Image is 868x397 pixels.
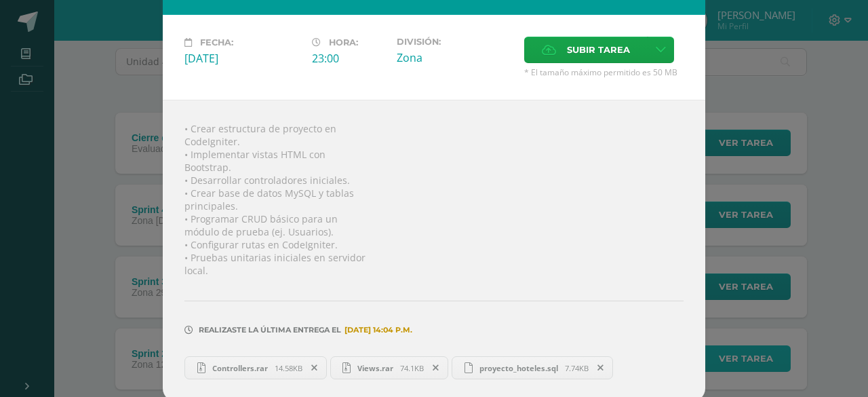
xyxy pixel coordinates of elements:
a: Controllers.rar 14.58KB [184,356,327,379]
span: Fecha: [200,37,233,48]
div: [DATE] [184,51,301,66]
label: División: [397,37,513,47]
span: Hora: [329,37,358,48]
span: 7.74KB [565,363,589,373]
span: Controllers.rar [205,363,275,373]
a: Views.rar 74.1KB [330,356,449,379]
span: 14.58KB [275,363,302,373]
span: Realizaste la última entrega el [199,325,341,335]
span: Remover entrega [425,360,448,375]
span: Remover entrega [589,360,612,375]
div: Zona [397,50,513,65]
span: Remover entrega [303,360,326,375]
span: * El tamaño máximo permitido es 50 MB [524,67,684,78]
span: [DATE] 14:04 p.m. [341,330,412,330]
span: proyecto_hoteles.sql [473,363,565,373]
span: Subir tarea [567,37,630,62]
span: 74.1KB [400,363,424,373]
div: 23:00 [312,51,386,66]
a: proyecto_hoteles.sql 7.74KB [452,356,613,379]
span: Views.rar [351,363,400,373]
